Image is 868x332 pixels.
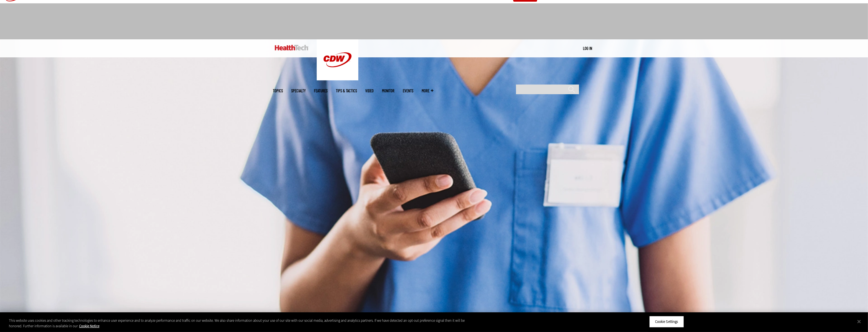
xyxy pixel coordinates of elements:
[9,318,477,329] div: This website uses cookies and other tracking technologies to enhance user experience and to analy...
[649,316,684,328] button: Cookie Settings
[403,89,414,93] a: Events
[336,89,357,93] a: Tips & Tactics
[366,89,374,93] a: Video
[317,76,358,82] a: CDW
[333,9,535,34] iframe: advertisement
[422,89,434,93] span: More
[853,315,865,328] button: Close
[273,89,283,93] span: Topics
[583,45,592,51] div: User menu
[583,46,592,51] a: Log in
[382,89,395,93] a: MonITor
[275,45,308,50] img: Home
[314,89,328,93] a: Features
[291,89,306,93] span: Specialty
[79,324,99,328] a: More information about your privacy
[317,39,358,80] img: Home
